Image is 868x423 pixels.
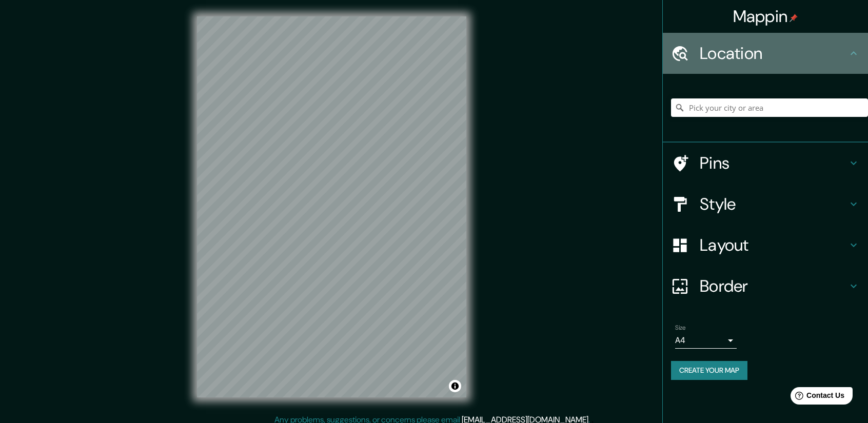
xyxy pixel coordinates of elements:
[663,225,868,266] div: Layout
[671,98,868,117] input: Pick your city or area
[663,266,868,307] div: Border
[700,276,847,296] h4: Border
[671,361,747,380] button: Create your map
[700,153,847,173] h4: Pins
[733,6,798,27] h4: Mappin
[663,143,868,184] div: Pins
[675,332,737,349] div: A4
[449,380,461,392] button: Toggle attribution
[700,235,847,255] h4: Layout
[663,33,868,74] div: Location
[700,194,847,214] h4: Style
[790,14,798,22] img: pin-icon.png
[675,324,686,332] label: Size
[663,184,868,225] div: Style
[197,16,466,397] canvas: Map
[700,43,847,64] h4: Location
[777,383,857,412] iframe: Help widget launcher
